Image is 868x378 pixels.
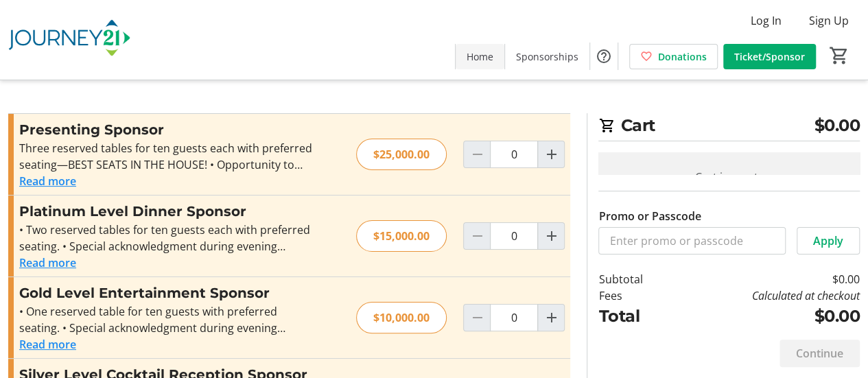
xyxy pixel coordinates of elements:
[467,49,493,64] span: Home
[19,283,319,303] h3: Gold Level Entertainment Sponsor
[598,208,701,224] label: Promo or Passcode
[538,141,564,167] button: Increment by one
[751,12,782,29] span: Log In
[598,152,860,202] div: Cart is empty
[19,173,76,189] button: Read more
[8,5,130,74] img: Journey21's Logo
[490,141,538,168] input: Presenting Sponsor Quantity
[19,222,319,255] div: • Two reserved tables for ten guests each with preferred seating. • Special acknowledgment during...
[598,113,860,141] h2: Cart
[675,287,860,304] td: Calculated at checkout
[734,49,805,64] span: Ticket/Sponsor
[19,255,76,271] button: Read more
[598,287,674,304] td: Fees
[19,303,319,336] div: • One reserved table for ten guests with preferred seating. • Special acknowledgment during eveni...
[598,271,674,287] td: Subtotal
[598,304,674,329] td: Total
[19,119,319,140] h3: Presenting Sponsor
[797,227,860,255] button: Apply
[814,113,860,138] span: $0.00
[505,44,589,69] a: Sponsorships
[490,222,538,250] input: Platinum Level Dinner Sponsor Quantity
[675,271,860,287] td: $0.00
[356,220,447,252] div: $15,000.00
[538,223,564,249] button: Increment by one
[356,302,447,333] div: $10,000.00
[19,336,76,353] button: Read more
[538,305,564,331] button: Increment by one
[490,304,538,331] input: Gold Level Entertainment Sponsor Quantity
[19,140,319,173] div: Three reserved tables for ten guests each with preferred seating—BEST SEATS IN THE HOUSE! • Oppor...
[813,233,843,249] span: Apply
[19,201,319,222] h3: Platinum Level Dinner Sponsor
[675,304,860,329] td: $0.00
[809,12,849,29] span: Sign Up
[516,49,578,64] span: Sponsorships
[590,43,618,70] button: Help
[798,10,860,32] button: Sign Up
[827,43,852,68] button: Cart
[740,10,793,32] button: Log In
[456,44,504,69] a: Home
[629,44,718,69] a: Donations
[598,227,786,255] input: Enter promo or passcode
[658,49,707,64] span: Donations
[723,44,816,69] a: Ticket/Sponsor
[356,139,447,170] div: $25,000.00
